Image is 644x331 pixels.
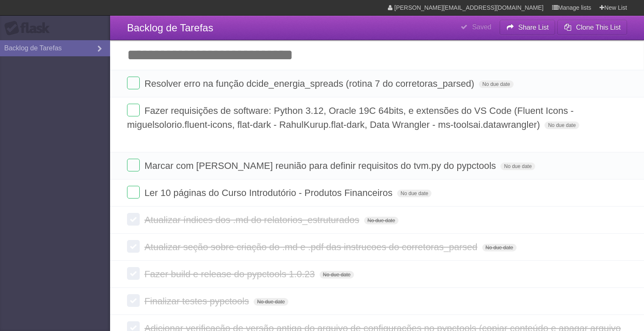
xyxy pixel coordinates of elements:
span: No due date [500,163,535,170]
b: Saved [472,23,491,30]
span: No due date [479,80,513,88]
span: Backlog de Tarefas [127,22,213,33]
label: Done [127,159,140,171]
span: Ler 10 páginas do Curso Introdutório - Produtos Financeiros [144,188,395,198]
b: Share List [518,24,549,31]
button: Clone This List [557,20,627,35]
span: No due date [254,298,288,306]
span: Marcar com [PERSON_NAME] reunião para definir requisitos do tvm.py do pypctools [144,160,498,171]
b: Clone This List [576,24,621,31]
span: No due date [544,121,579,129]
div: Flask [4,21,55,36]
span: Resolver erro na função dcide_energia_spreads (rotina 7 do corretoras_parsed) [144,78,476,89]
label: Done [127,104,140,116]
span: No due date [482,244,517,251]
span: Atualizar seção sobre criação do .md e .pdf das instrucoes do corretoras_parsed [144,242,479,252]
span: No due date [397,190,431,197]
label: Done [127,267,140,280]
label: Done [127,240,140,253]
span: Fazer build e release do pypctools 1.0.23 [144,269,317,279]
span: Fazer requisições de software: Python 3.12, Oracle 19C 64bits, e extensões do VS Code (Fluent Ico... [127,105,574,130]
span: Atualizar índices dos .md do relatorios_estruturados [144,215,361,225]
label: Done [127,186,140,199]
span: Finalizar testes pypctools [144,296,251,306]
span: No due date [364,217,398,224]
label: Done [127,213,140,226]
label: Done [127,294,140,307]
button: Share List [500,20,556,35]
label: Done [127,77,140,89]
span: No due date [320,271,354,279]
